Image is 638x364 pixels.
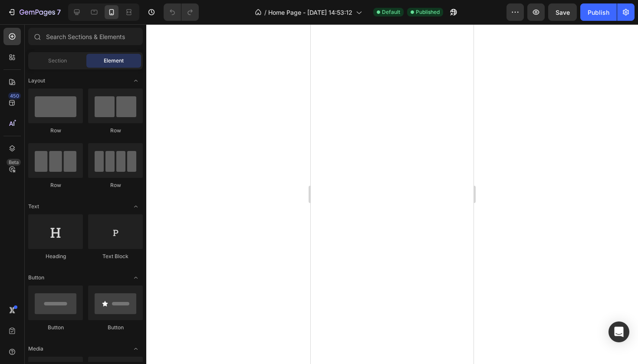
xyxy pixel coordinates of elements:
[311,24,474,364] iframe: Design area
[28,274,44,282] span: Button
[88,127,143,134] div: Row
[104,57,124,65] span: Element
[164,3,199,21] div: Undo/Redo
[608,321,629,342] div: Open Intercom Messenger
[28,253,83,260] div: Heading
[28,181,83,189] div: Row
[548,3,577,21] button: Save
[129,200,143,213] span: Toggle open
[7,159,21,166] div: Beta
[28,345,43,353] span: Media
[129,342,143,356] span: Toggle open
[382,8,400,16] span: Default
[129,74,143,88] span: Toggle open
[48,57,67,65] span: Section
[588,8,609,17] div: Publish
[88,324,143,331] div: Button
[416,8,440,16] span: Published
[28,127,83,134] div: Row
[57,7,61,17] p: 7
[28,77,45,85] span: Layout
[580,3,617,21] button: Publish
[129,271,143,285] span: Toggle open
[28,324,83,331] div: Button
[8,92,21,99] div: 450
[28,203,39,210] span: Text
[3,3,65,21] button: 7
[88,181,143,189] div: Row
[268,8,352,17] span: Home Page - [DATE] 14:53:12
[88,253,143,260] div: Text Block
[28,28,143,45] input: Search Sections & Elements
[556,9,570,16] span: Save
[264,8,266,17] span: /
